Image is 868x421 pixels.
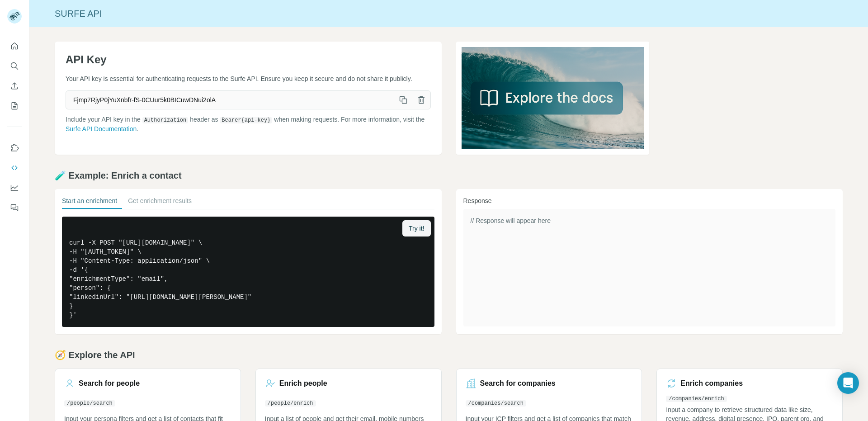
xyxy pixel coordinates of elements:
[666,396,726,402] code: /companies/enrich
[279,378,327,389] h3: Enrich people
[265,400,316,407] code: /people/enrich
[7,98,22,114] button: My lists
[79,378,140,389] h3: Search for people
[7,78,22,94] button: Enrich CSV
[62,217,434,327] pre: curl -X POST "[URL][DOMAIN_NAME]" \ -H "[AUTH_TOKEN]" \ -H "Content-Type: application/json" \ -d ...
[7,160,22,176] button: Use Surfe API
[128,196,192,209] button: Get enrichment results
[402,220,430,237] button: Try it!
[680,378,743,389] h3: Enrich companies
[64,400,115,407] code: /people/search
[409,224,424,233] span: Try it!
[480,378,556,389] h3: Search for companies
[471,217,551,224] span: // Response will appear here
[463,196,836,205] h3: Response
[7,180,22,196] button: Dashboard
[66,74,431,83] p: Your API key is essential for authenticating requests to the Surfe API. Ensure you keep it secure...
[62,196,117,209] button: Start an enrichment
[220,117,272,123] code: Bearer {api-key}
[66,125,137,132] a: Surfe API Documentation
[7,140,22,156] button: Use Surfe on LinkedIn
[7,38,22,54] button: Quick start
[66,52,431,67] h1: API Key
[66,115,431,133] p: Include your API key in the header as when making requests. For more information, visit the .
[29,7,868,20] div: Surfe API
[466,400,526,407] code: /companies/search
[55,169,843,182] h2: 🧪 Example: Enrich a contact
[142,117,189,123] code: Authorization
[7,58,22,74] button: Search
[66,92,394,108] span: Fjmp7RjyP0jYuXnbfr-fS-0CUur5k0BICuwDNui2olA
[7,199,22,216] button: Feedback
[837,372,859,394] div: Open Intercom Messenger
[55,349,843,361] h2: 🧭 Explore the API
